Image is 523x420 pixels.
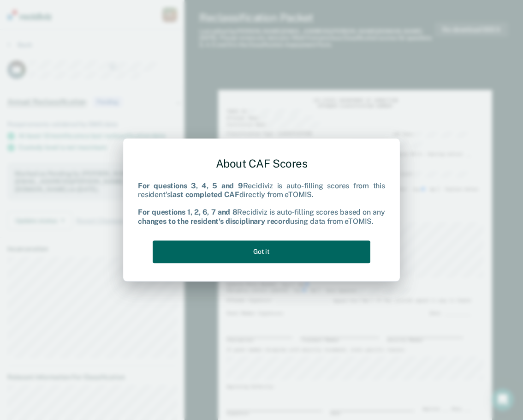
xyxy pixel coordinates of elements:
b: changes to the resident's disciplinary record [138,217,290,226]
div: About CAF Scores [138,150,385,178]
div: Recidiviz is auto-filling scores from this resident's directly from eTOMIS. Recidiviz is auto-fil... [138,181,385,226]
b: For questions 3, 4, 5 and 9 [138,181,243,190]
b: last completed CAF [170,190,239,199]
b: For questions 1, 2, 6, 7 and 8 [138,208,237,217]
button: Got it [153,240,370,263]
